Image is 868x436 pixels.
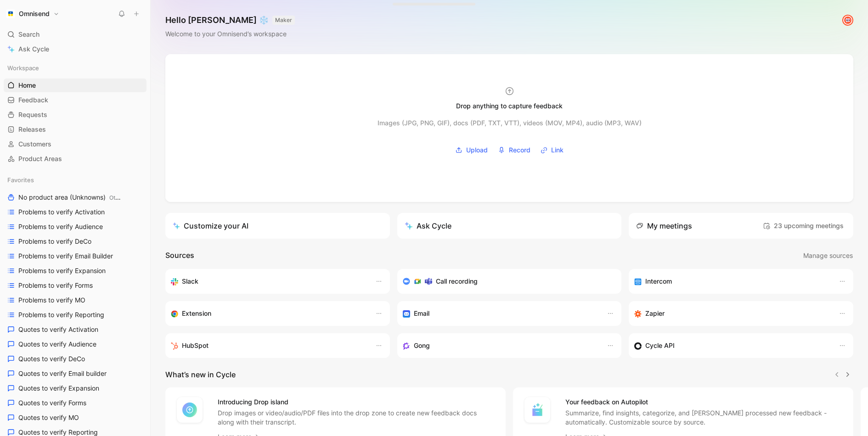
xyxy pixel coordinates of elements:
a: Quotes to verify Email builder [4,367,147,380]
h2: What’s new in Cycle [165,369,236,380]
button: Ask Cycle [397,213,622,239]
button: MAKER [272,16,295,25]
span: Manage sources [803,250,853,261]
div: Workspace [4,61,147,75]
button: Link [537,143,567,157]
span: Problems to verify Activation [18,207,105,217]
span: Quotes to verify Activation [18,325,98,334]
a: No product area (Unknowns)Other [4,190,147,204]
a: Requests [4,108,147,122]
span: Problems to verify MO [18,296,85,305]
span: Problems to verify DeCo [18,237,91,246]
span: Upload [466,145,488,156]
a: Quotes to verify Activation [4,323,147,336]
span: Problems to verify Audience [18,222,103,231]
img: avatar [843,16,852,25]
a: Home [4,78,147,92]
div: Images (JPG, PNG, GIF), docs (PDF, TXT, VTT), videos (MOV, MP4), audio (MP3, WAV) [378,117,642,129]
div: Capture feedback from anywhere on the web [171,308,366,319]
div: Ask Cycle [405,220,451,231]
a: Quotes to verify Audience [4,337,147,351]
a: Problems to verify Audience [4,220,147,234]
a: Problems to verify Activation [4,205,147,219]
span: 23 upcoming meetings [763,220,844,231]
div: Capture feedback from thousands of sources with Zapier (survey results, recordings, sheets, etc). [634,308,829,319]
span: Quotes to verify Expansion [18,384,99,393]
a: Problems to verify MO [4,293,147,307]
h1: Hello [PERSON_NAME] ❄️ [165,15,295,26]
a: Quotes to verify DeCo [4,352,147,366]
span: Search [18,29,39,40]
a: Problems to verify Email Builder [4,249,147,263]
h3: Slack [182,276,198,287]
a: Feedback [4,93,147,107]
h4: Your feedback on Autopilot [565,397,842,408]
a: Quotes to verify Forms [4,396,147,410]
span: Problems to verify Forms [18,281,93,290]
span: No product area (Unknowns) [18,193,123,202]
div: Search [4,28,147,41]
span: Problems to verify Email Builder [18,252,113,261]
div: Drop anything to capture feedback [456,101,563,112]
h4: Introducing Drop island [218,397,495,408]
span: Product Areas [18,154,62,163]
h3: Intercom [645,276,672,287]
span: Quotes to verify DeCo [18,354,85,363]
h3: Email [414,308,429,319]
a: Customers [4,137,147,151]
a: Problems to verify Forms [4,279,147,292]
button: Manage sources [803,250,853,262]
span: Quotes to verify MO [18,413,79,422]
div: Capture feedback from your incoming calls [403,340,598,351]
h2: Sources [165,250,194,262]
span: Customers [18,140,51,149]
span: Record [509,145,530,156]
a: Ask Cycle [4,42,147,56]
button: OmnisendOmnisend [4,7,62,20]
span: Favorites [7,175,34,184]
img: Omnisend [6,9,15,18]
div: Favorites [4,173,147,187]
span: Problems to verify Expansion [18,266,106,275]
span: Link [551,145,564,156]
a: Product Areas [4,152,147,166]
div: Forward emails to your feedback inbox [403,308,598,319]
span: Other [109,194,124,201]
a: Customize your AI [165,213,390,239]
h3: Gong [414,340,430,351]
h3: Zapier [645,308,665,319]
div: Customize your AI [173,220,248,231]
a: Releases [4,123,147,136]
div: Sync your customers, send feedback and get updates in Slack [171,276,366,287]
a: Quotes to verify Expansion [4,381,147,395]
p: Summarize, find insights, categorize, and [PERSON_NAME] processed new feedback - automatically. C... [565,408,842,427]
a: Problems to verify DeCo [4,235,147,248]
a: Problems to verify Expansion [4,264,147,278]
a: Quotes to verify MO [4,411,147,425]
span: Problems to verify Reporting [18,310,104,319]
span: Quotes to verify Email builder [18,369,107,378]
span: Ask Cycle [18,44,49,55]
div: Sync customers & send feedback from custom sources. Get inspired by our favorite use case [634,340,829,351]
button: 23 upcoming meetings [761,218,846,233]
h3: Extension [182,308,211,319]
div: Record & transcribe meetings from Zoom, Meet & Teams. [403,276,609,287]
div: Sync your customers, send feedback and get updates in Intercom [634,276,829,287]
span: Quotes to verify Audience [18,340,96,349]
span: Workspace [7,63,39,73]
h3: HubSpot [182,340,209,351]
button: Upload [452,143,491,157]
span: Releases [18,125,46,134]
h3: Cycle API [645,340,675,351]
span: Quotes to verify Forms [18,398,86,408]
p: Drop images or video/audio/PDF files into the drop zone to create new feedback docs along with th... [218,408,495,427]
button: Record [495,143,534,157]
div: My meetings [636,220,692,231]
span: Feedback [18,95,48,105]
h1: Omnisend [19,10,50,18]
div: Welcome to your Omnisend’s workspace [165,28,295,39]
a: Problems to verify Reporting [4,308,147,322]
h3: Call recording [436,276,478,287]
span: Home [18,81,36,90]
span: Requests [18,110,47,119]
